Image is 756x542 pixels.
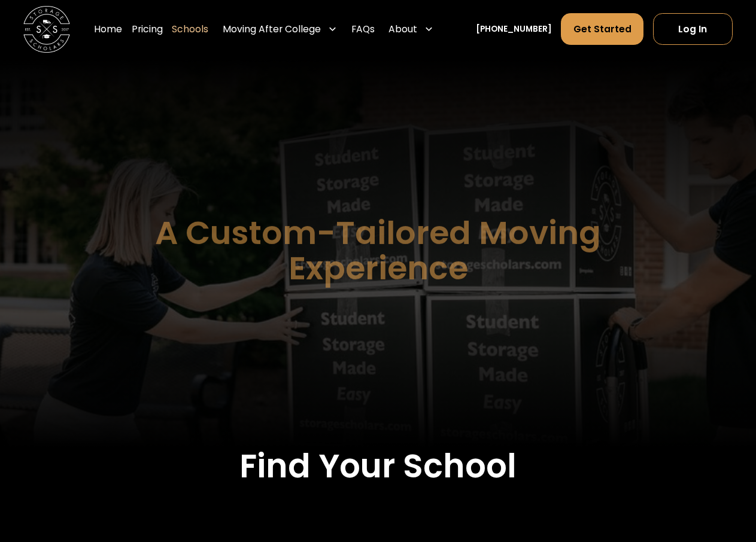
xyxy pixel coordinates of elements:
a: Home [94,13,122,46]
div: About [388,22,417,36]
a: Schools [172,13,208,46]
h1: A Custom-Tailored Moving Experience [98,215,659,286]
img: Storage Scholars main logo [23,6,70,53]
h2: Find Your School [23,447,733,486]
div: Moving After College [218,13,342,46]
a: [PHONE_NUMBER] [476,23,552,36]
div: Moving After College [223,22,321,36]
div: About [384,13,438,46]
a: Pricing [132,13,163,46]
a: Log In [653,13,733,45]
a: Get Started [561,13,643,45]
a: FAQs [351,13,375,46]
